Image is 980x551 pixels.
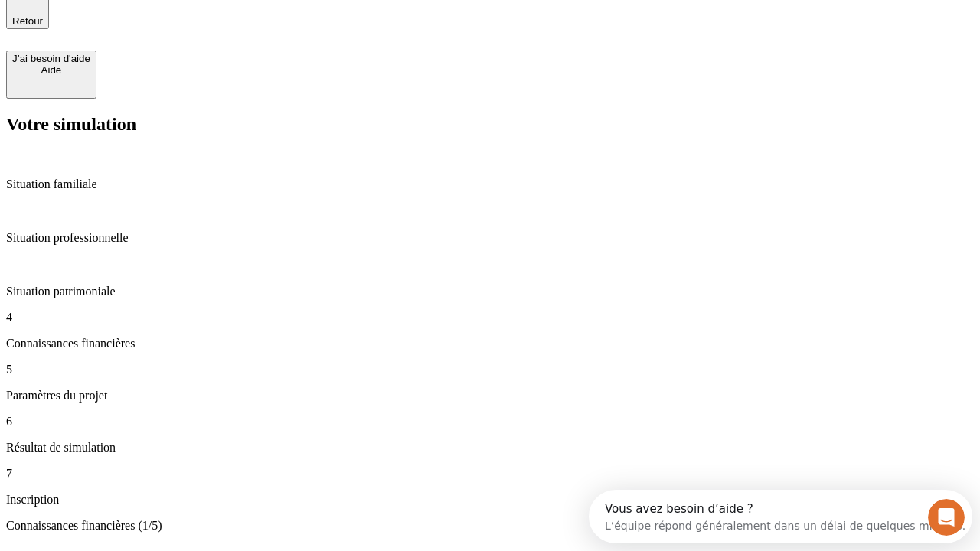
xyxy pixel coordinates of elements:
p: 6 [6,415,974,429]
p: Situation patrimoniale [6,285,974,298]
p: 7 [6,467,974,481]
p: Connaissances financières (1/5) [6,519,974,533]
p: Connaissances financières [6,337,974,350]
p: 5 [6,363,974,377]
div: Vous avez besoin d’aide ? [16,13,377,25]
p: Résultat de simulation [6,441,974,455]
p: Situation familiale [6,178,974,191]
p: 4 [6,311,974,324]
button: J’ai besoin d'aideAide [6,51,96,99]
p: Inscription [6,493,974,507]
div: L’équipe répond généralement dans un délai de quelques minutes. [16,25,377,41]
div: Ouvrir le Messenger Intercom [6,6,422,48]
p: Situation professionnelle [6,231,974,245]
div: Aide [12,64,90,76]
span: Retour [12,15,43,27]
p: Paramètres du projet [6,389,974,403]
iframe: Intercom live chat [928,499,965,536]
div: J’ai besoin d'aide [12,53,90,64]
h2: Votre simulation [6,114,974,135]
iframe: Intercom live chat discovery launcher [589,490,972,543]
